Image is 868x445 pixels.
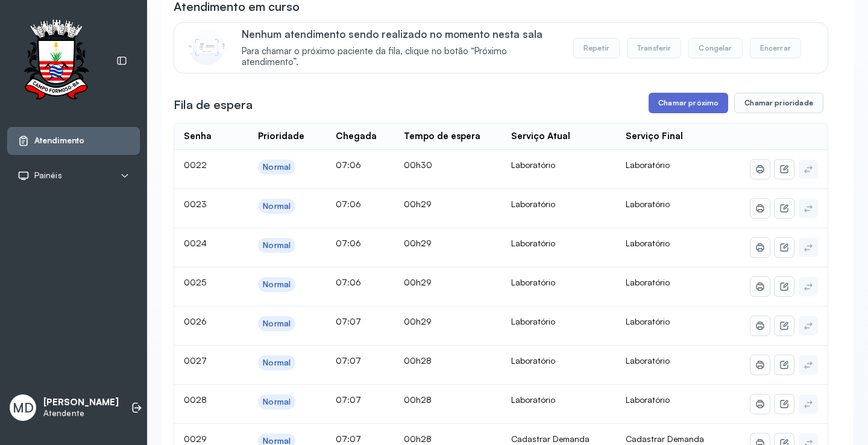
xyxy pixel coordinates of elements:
span: Cadastrar Demanda [626,434,704,444]
button: Transferir [627,38,682,58]
span: 00h29 [404,199,432,209]
div: Normal [263,358,291,368]
div: Cadastrar Demanda [511,434,606,444]
div: Serviço Final [626,131,683,142]
span: 0023 [184,199,207,209]
span: 00h29 [404,277,432,287]
span: 07:06 [336,238,361,248]
span: 00h28 [404,394,432,405]
span: 0025 [184,277,206,287]
span: 0028 [184,394,207,405]
span: 07:07 [336,316,361,326]
span: Atendimento [34,135,84,146]
div: Normal [263,201,291,211]
span: 00h30 [404,160,432,170]
div: Laboratório [511,316,606,327]
span: Laboratório [626,199,670,209]
span: 0027 [184,355,207,366]
span: Para chamar o próximo paciente da fila, clique no botão “Próximo atendimento”. [242,46,561,69]
span: 00h29 [404,316,432,326]
p: [PERSON_NAME] [43,397,119,408]
div: Prioridade [258,131,304,142]
span: Laboratório [626,316,670,326]
span: 00h29 [404,238,432,248]
button: Repetir [573,38,620,58]
p: Atendente [43,408,119,419]
div: Serviço Atual [511,131,570,142]
span: Laboratório [626,160,670,170]
a: Atendimento [17,135,130,147]
div: Tempo de espera [404,131,480,142]
span: 00h28 [404,434,432,444]
div: Laboratório [511,277,606,288]
div: Normal [263,279,291,290]
button: Chamar próximo [649,93,728,113]
button: Congelar [688,38,742,58]
div: Normal [263,397,291,407]
span: Laboratório [626,277,670,287]
img: Imagem de CalloutCard [189,29,225,65]
div: Laboratório [511,238,606,249]
div: Normal [263,319,291,329]
span: Laboratório [626,355,670,366]
span: 07:06 [336,199,361,209]
div: Laboratório [511,394,606,405]
span: 0022 [184,160,207,170]
span: 07:06 [336,160,361,170]
span: 0024 [184,238,207,248]
img: Logotipo do estabelecimento [13,19,99,103]
span: 07:06 [336,277,361,287]
span: Laboratório [626,394,670,405]
span: Painéis [34,170,62,181]
button: Encerrar [750,38,801,58]
span: 00h28 [404,355,432,366]
button: Chamar prioridade [734,93,823,113]
div: Laboratório [511,199,606,210]
p: Nenhum atendimento sendo realizado no momento nesta sala [242,28,561,40]
div: Laboratório [511,160,606,170]
span: Laboratório [626,238,670,248]
span: 0029 [184,434,207,444]
span: 0026 [184,316,207,326]
div: Normal [263,240,291,251]
span: 07:07 [336,434,361,444]
span: 07:07 [336,355,361,366]
div: Normal [263,162,291,172]
div: Laboratório [511,355,606,366]
span: 07:07 [336,394,361,405]
div: Senha [184,131,212,142]
h3: Fila de espera [174,96,253,113]
div: Chegada [336,131,377,142]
